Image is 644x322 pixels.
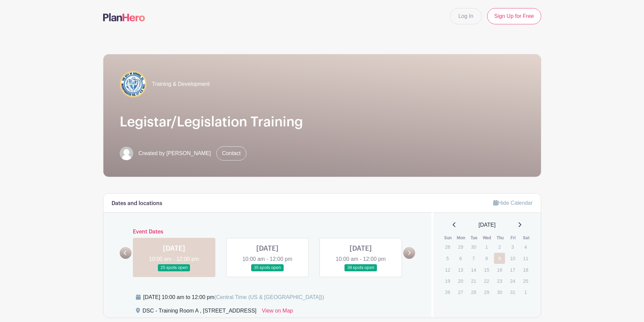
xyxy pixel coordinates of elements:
p: 16 [494,265,505,275]
th: Tue [468,234,481,241]
p: 15 [481,265,492,275]
th: Fri [507,234,520,241]
p: 31 [507,287,518,297]
span: (Central Time (US & [GEOGRAPHIC_DATA])) [214,294,324,300]
p: 7 [468,253,479,264]
p: 21 [468,276,479,286]
p: 23 [494,276,505,286]
th: Wed [481,234,494,241]
p: 12 [442,265,453,275]
a: Log In [450,8,482,24]
h6: Dates and locations [112,200,162,207]
p: 25 [520,276,531,286]
th: Mon [455,234,468,241]
p: 27 [455,287,466,297]
p: 11 [520,253,531,264]
img: COA%20logo%20(2).jpg [120,71,147,98]
h1: Legistar/Legislation Training [120,114,525,130]
p: 24 [507,276,518,286]
p: 8 [481,253,492,264]
span: Training & Development [152,80,210,88]
div: DSC - Training Room A , [STREET_ADDRESS] [143,307,257,318]
a: View on Map [262,307,293,318]
p: 13 [455,265,466,275]
span: Created by [PERSON_NAME] [139,149,211,157]
p: 14 [468,265,479,275]
p: 29 [455,242,466,252]
th: Thu [494,234,507,241]
p: 22 [481,276,492,286]
p: 26 [442,287,453,297]
p: 28 [442,242,453,252]
p: 20 [455,276,466,286]
p: 30 [494,287,505,297]
a: 9 [494,253,505,264]
p: 18 [520,265,531,275]
p: 30 [468,242,479,252]
p: 3 [507,242,518,252]
a: Hide Calendar [493,200,532,206]
a: Sign Up for Free [487,8,541,24]
p: 29 [481,287,492,297]
p: 1 [481,242,492,252]
img: default-ce2991bfa6775e67f084385cd625a349d9dcbb7a52a09fb2fda1e96e2d18dcdb.png [120,147,133,160]
img: logo-507f7623f17ff9eddc593b1ce0a138ce2505c220e1c5a4e2b4648c50719b7d32.svg [103,13,145,21]
p: 10 [507,253,518,264]
span: [DATE] [479,221,496,229]
h6: Event Dates [132,229,404,235]
p: 19 [442,276,453,286]
p: 4 [520,242,531,252]
a: Contact [216,146,246,160]
th: Sun [442,234,455,241]
p: 28 [468,287,479,297]
p: 5 [442,253,453,264]
th: Sat [520,234,533,241]
div: [DATE] 10:00 am to 12:00 pm [143,293,324,301]
p: 17 [507,265,518,275]
p: 2 [494,242,505,252]
p: 1 [520,287,531,297]
p: 6 [455,253,466,264]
